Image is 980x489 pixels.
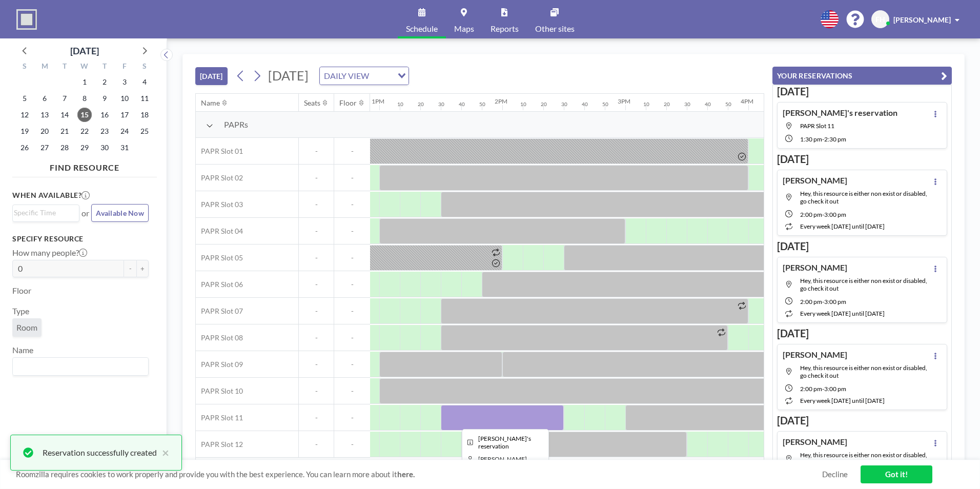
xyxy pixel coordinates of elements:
span: [DATE] [268,68,309,83]
span: PAPR Slot 05 [196,253,243,262]
span: Friday, October 17, 2025 [117,108,132,122]
div: 40 [459,101,465,108]
div: Reservation successfully created [43,446,157,459]
span: - [334,280,370,289]
span: PAPR Slot 11 [800,122,834,130]
span: - [299,173,334,182]
span: Hey, this resource is either non exist or disabled, go check it out [800,364,927,379]
div: 50 [725,101,731,108]
div: Floor [339,98,357,108]
span: Roomzilla requires cookies to work properly and provide you with the best experience. You can lea... [16,470,822,479]
span: 2:00 PM [800,385,822,393]
label: Type [12,306,29,316]
span: Wednesday, October 29, 2025 [77,140,92,155]
span: PAPRs [224,119,248,130]
span: Hey, this resource is either non exist or disabled, go check it out [800,277,927,292]
input: Search for option [14,360,142,373]
div: 30 [684,101,690,108]
span: Tuesday, October 14, 2025 [57,108,72,122]
h4: [PERSON_NAME] [783,262,847,273]
div: 40 [582,101,588,108]
div: 20 [418,101,424,108]
span: - [299,253,334,262]
span: Saturday, October 4, 2025 [137,75,152,89]
div: 20 [541,101,547,108]
div: S [15,60,35,74]
button: close [157,446,169,459]
span: Sunday, October 12, 2025 [17,108,32,122]
div: 10 [397,101,403,108]
span: every week [DATE] until [DATE] [800,222,885,230]
div: 3PM [618,97,630,105]
div: 20 [664,101,670,108]
span: - [299,280,334,289]
span: PAPR Slot 01 [196,147,243,156]
h3: [DATE] [777,240,947,253]
span: Reports [491,25,519,33]
div: [DATE] [70,44,99,58]
span: Saturday, October 18, 2025 [137,108,152,122]
span: PAPR Slot 10 [196,386,243,396]
span: DAILY VIEW [322,69,371,83]
span: Hey, this resource is either non exist or disabled, go check it out [800,190,927,205]
span: Friday, October 24, 2025 [117,124,132,138]
h3: [DATE] [777,327,947,340]
div: Search for option [13,205,79,220]
span: - [334,333,370,342]
span: Thursday, October 2, 2025 [97,75,112,89]
div: 50 [602,101,608,108]
h3: [DATE] [777,85,947,98]
span: Fang Hao [478,455,527,463]
span: Tuesday, October 21, 2025 [57,124,72,138]
span: - [299,307,334,316]
span: - [334,413,370,422]
span: Monday, October 13, 2025 [37,108,52,122]
span: PAPR Slot 06 [196,280,243,289]
span: Fang's reservation [478,435,531,450]
span: Friday, October 3, 2025 [117,75,132,89]
span: 3:00 PM [824,298,846,305]
span: PAPR Slot 02 [196,173,243,182]
input: Search for option [14,207,73,218]
label: Floor [12,286,31,296]
span: PAPR Slot 11 [196,413,243,422]
span: PAPR Slot 03 [196,200,243,209]
div: 40 [705,101,711,108]
span: - [299,147,334,156]
span: Wednesday, October 8, 2025 [77,91,92,106]
h4: [PERSON_NAME] [783,437,847,447]
div: Search for option [320,67,409,85]
span: PAPR Slot 09 [196,360,243,369]
span: Tuesday, October 7, 2025 [57,91,72,106]
span: - [334,360,370,369]
span: - [299,413,334,422]
div: Search for option [13,358,148,375]
span: - [334,307,370,316]
span: PAPR Slot 12 [196,440,243,449]
span: 2:00 PM [800,211,822,218]
div: Name [201,98,220,108]
h3: [DATE] [777,153,947,166]
span: - [334,227,370,236]
span: every week [DATE] until [DATE] [800,397,885,404]
div: Seats [304,98,320,108]
button: [DATE] [195,67,228,85]
span: Wednesday, October 1, 2025 [77,75,92,89]
span: 2:00 PM [800,298,822,305]
a: Got it! [861,465,932,483]
span: Sunday, October 19, 2025 [17,124,32,138]
div: T [94,60,114,74]
span: Saturday, October 25, 2025 [137,124,152,138]
div: 30 [438,101,444,108]
span: [PERSON_NAME] [893,15,951,24]
div: 10 [520,101,526,108]
span: - [334,253,370,262]
span: Hey, this resource is either non exist or disabled, go check it out [800,451,927,466]
img: organization-logo [16,9,37,30]
h4: [PERSON_NAME] [783,350,847,360]
div: S [134,60,154,74]
span: Tuesday, October 28, 2025 [57,140,72,155]
span: Thursday, October 23, 2025 [97,124,112,138]
div: T [55,60,75,74]
button: - [124,260,136,277]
